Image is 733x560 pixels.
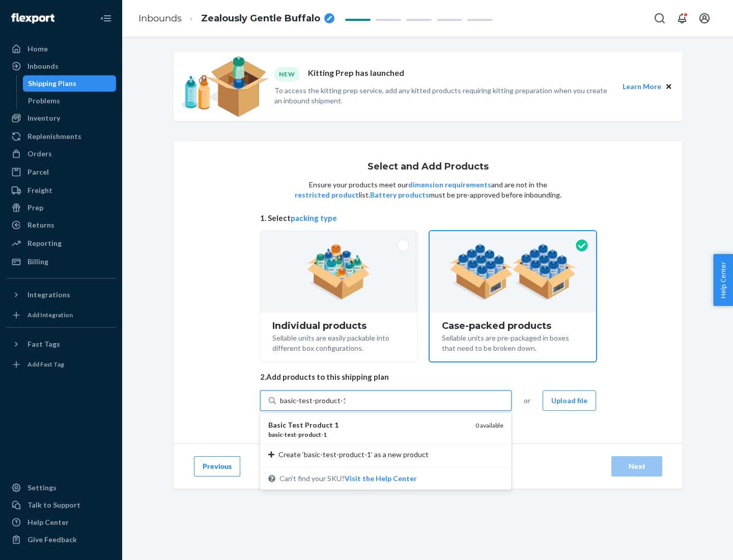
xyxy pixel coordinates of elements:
[6,307,116,323] a: Add Integration
[268,421,286,429] em: Basic
[23,75,117,92] a: Shipping Plans
[345,473,417,484] button: Basic Test Product 1basic-test-product-10 availableCreate ‘basic-test-product-1’ as a new product...
[713,254,733,306] button: Help Center
[27,203,43,213] div: Prep
[6,58,116,74] a: Inbounds
[295,190,359,200] button: restricted product
[27,61,59,71] div: Inbounds
[6,514,116,530] a: Help Center
[620,461,654,471] div: Next
[294,180,562,200] p: Ensure your products meet our and are not in the list. must be pre-approved before inbounding.
[323,431,327,438] em: 1
[475,422,503,429] span: 0 available
[279,473,417,484] span: Can't find your SKU?
[6,41,116,57] a: Home
[408,180,491,190] button: dimension requirements
[130,4,343,34] ol: breadcrumbs
[305,421,333,429] em: Product
[6,254,116,270] a: Billing
[6,128,116,145] a: Replenishments
[442,321,584,331] div: Case-packed products
[285,431,296,438] em: test
[6,110,116,126] a: Inventory
[272,331,405,353] div: Sellable units are easily packable into different box configurations.
[201,12,320,25] span: Zealously Gentle Buffalo
[27,535,77,545] div: Give Feedback
[449,244,576,300] img: case-pack.59cecea509d18c883b923b81aeac6d0b.png
[308,67,404,81] p: Kitting Prep has launched
[28,96,60,106] div: Problems
[27,149,52,159] div: Orders
[27,360,64,369] div: Add Fast Tag
[6,531,116,548] button: Give Feedback
[274,67,300,81] div: NEW
[6,200,116,216] a: Prep
[6,217,116,233] a: Returns
[623,81,661,92] button: Learn More
[27,167,49,177] div: Parcel
[27,311,73,319] div: Add Integration
[6,146,116,162] a: Orders
[274,86,613,106] p: To access the kitting prep service, add any kitted products requiring kitting preparation when yo...
[6,182,116,199] a: Freight
[368,162,489,172] h1: Select and Add Products
[280,396,345,406] input: Basic Test Product 1basic-test-product-10 availableCreate ‘basic-test-product-1’ as a new product...
[27,257,48,267] div: Billing
[27,483,57,493] div: Settings
[334,421,339,429] em: 1
[6,356,116,373] a: Add Fast Tag
[370,190,429,200] button: Battery products
[138,13,182,24] a: Inbounds
[194,456,240,477] button: Previous
[524,396,530,406] span: or
[27,290,70,300] div: Integrations
[672,8,692,29] button: Open notifications
[27,185,52,195] div: Freight
[307,244,371,300] img: individual-pack.facf35554cb0f1810c75b2bd6df2d64e.png
[27,500,80,510] div: Talk to Support
[298,431,321,438] em: product
[27,220,54,230] div: Returns
[27,131,81,142] div: Replenishments
[260,372,596,382] span: 2. Add products to this shipping plan
[663,81,674,92] button: Close
[27,238,62,248] div: Reporting
[6,497,116,513] a: Talk to Support
[6,164,116,180] a: Parcel
[6,287,116,303] button: Integrations
[27,44,48,54] div: Home
[442,331,584,353] div: Sellable units are pre-packaged in boxes that need to be broken down.
[11,13,54,23] img: Flexport logo
[6,235,116,251] a: Reporting
[28,78,76,89] div: Shipping Plans
[23,93,117,109] a: Problems
[96,8,116,29] button: Close Navigation
[272,321,405,331] div: Individual products
[27,113,60,123] div: Inventory
[6,480,116,496] a: Settings
[260,213,596,223] span: 1. Select
[27,517,69,527] div: Help Center
[268,430,467,439] div: - - -
[694,8,715,29] button: Open account menu
[650,8,670,29] button: Open Search Box
[27,339,60,349] div: Fast Tags
[611,456,662,477] button: Next
[278,450,429,460] span: Create ‘basic-test-product-1’ as a new product
[291,213,337,223] button: packing type
[6,336,116,352] button: Fast Tags
[543,390,596,411] button: Upload file
[268,431,283,438] em: basic
[288,421,303,429] em: Test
